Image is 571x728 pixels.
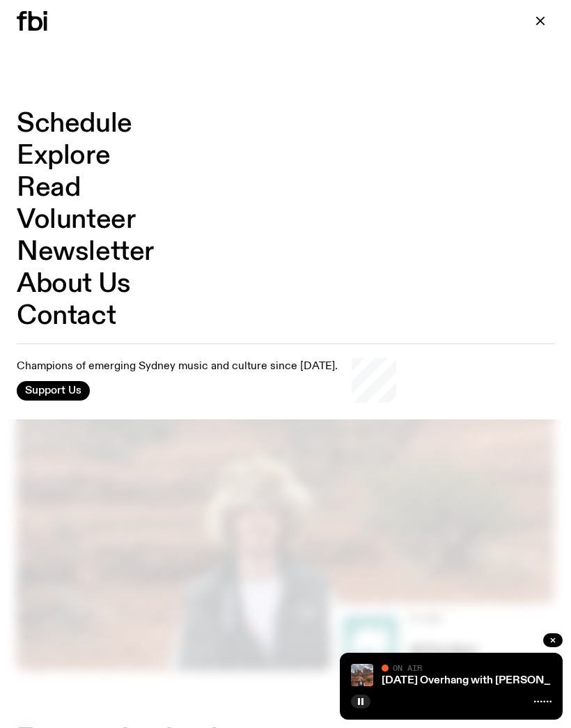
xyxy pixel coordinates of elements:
a: Contact [17,303,116,330]
a: Volunteer [17,207,135,233]
button: Support Us [17,381,90,401]
a: About Us [17,271,131,297]
span: On Air [393,663,422,672]
a: Explore [17,143,110,169]
a: Newsletter [17,239,154,265]
p: Champions of emerging Sydney music and culture since [DATE]. [17,360,338,373]
span: Support Us [25,385,81,397]
a: Read [17,175,80,201]
a: Schedule [17,111,132,137]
